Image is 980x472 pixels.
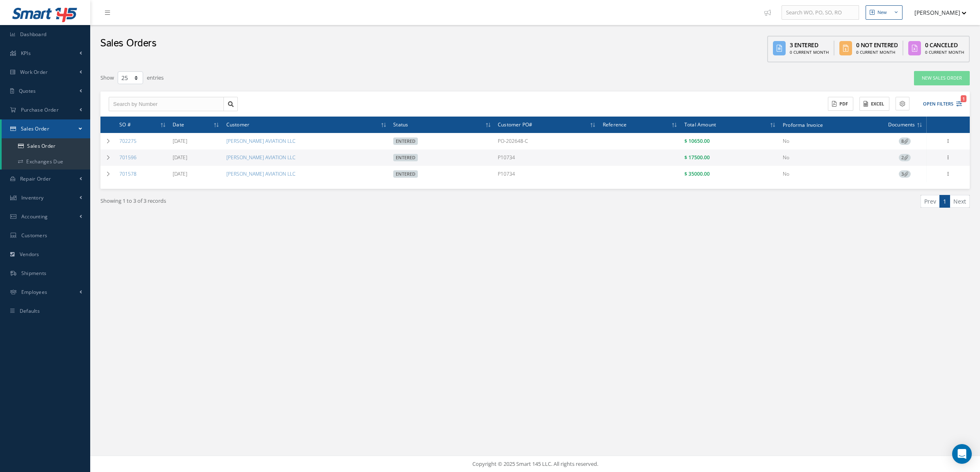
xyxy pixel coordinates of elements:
[119,170,137,177] a: 701578
[899,137,911,144] a: 8
[790,49,829,55] div: 0 Current Month
[779,149,883,166] td: No
[495,133,599,149] td: PO-202648-C
[20,307,40,314] span: Defaults
[859,97,889,111] button: Excel
[173,120,184,128] span: Date
[782,5,859,20] input: Search WO, PO, SO, RO
[147,71,164,82] label: entries
[939,195,950,208] a: 1
[684,154,710,161] span: $ 17500.00
[603,120,627,128] span: Reference
[684,120,716,128] span: Total Amount
[226,120,250,128] span: Customer
[21,232,48,239] span: Customers
[925,49,964,55] div: 0 Current Month
[109,97,224,112] input: Search by Number
[20,69,48,76] span: Work Order
[684,170,710,177] span: $ 35000.00
[498,120,532,128] span: Customer PO#
[21,50,31,57] span: KPIs
[21,125,49,132] span: Sales Order
[20,251,39,258] span: Vendors
[226,154,295,161] a: [PERSON_NAME] AVIATION LLC
[783,121,823,128] span: Proforma Invoice
[226,170,295,177] a: [PERSON_NAME] AVIATION LLC
[2,154,90,170] a: Exchanges Due
[495,149,599,166] td: P10734
[393,170,418,178] span: Entered
[20,175,51,182] span: Repair Order
[119,154,137,161] a: 701596
[94,195,535,214] div: Showing 1 to 3 of 3 records
[888,120,915,128] span: Documents
[779,166,883,182] td: No
[914,71,970,85] a: New Sales Order
[2,119,90,138] a: Sales Order
[393,120,408,128] span: Status
[393,137,418,145] span: Entered
[98,460,972,468] div: Copyright © 2025 Smart 145 LLC. All rights reserved.
[961,95,966,102] span: 1
[684,137,710,144] span: $ 10650.00
[21,213,48,220] span: Accounting
[866,5,903,20] button: New
[856,49,898,55] div: 0 Current Month
[925,41,964,49] div: 0 Canceled
[828,97,853,111] button: PDF
[952,444,972,464] div: Open Intercom Messenger
[169,133,223,149] td: [DATE]
[119,137,137,144] a: 702275
[2,138,90,154] a: Sales Order
[916,97,962,111] button: Open Filters1
[19,87,36,94] span: Quotes
[495,166,599,182] td: P10734
[790,41,829,49] div: 3 Entered
[21,194,44,201] span: Inventory
[856,41,898,49] div: 0 Not Entered
[169,166,223,182] td: [DATE]
[21,289,48,296] span: Employees
[779,133,883,149] td: No
[907,5,966,21] button: [PERSON_NAME]
[21,106,59,113] span: Purchase Order
[119,120,131,128] span: SO #
[21,270,47,277] span: Shipments
[877,9,887,16] div: New
[393,154,418,161] span: Entered
[899,170,911,177] a: 3
[100,71,114,82] label: Show
[169,149,223,166] td: [DATE]
[100,37,156,50] h2: Sales Orders
[899,154,911,161] a: 2
[20,31,47,38] span: Dashboard
[226,137,295,144] a: [PERSON_NAME] AVIATION LLC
